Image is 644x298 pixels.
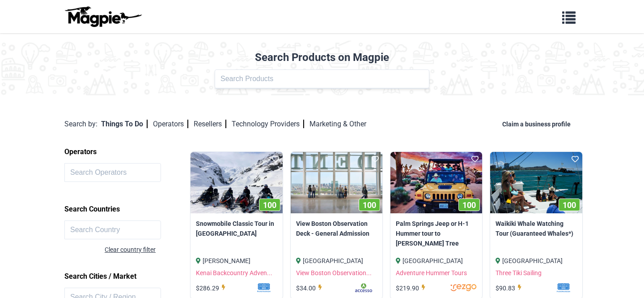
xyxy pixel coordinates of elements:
[396,256,477,266] div: [GEOGRAPHIC_DATA]
[490,152,582,213] img: Waikiki Whale Watching Tour (Guaranteed Whales*) image
[64,269,193,284] h2: Search Cities / Market
[502,121,574,128] a: Claim a business profile
[63,6,143,27] img: logo-ab69f6fb50320c5b225c76a69d11143b.png
[496,269,542,276] a: Three Tiki Sailing
[363,200,376,210] span: 100
[105,245,193,255] div: Clear country filter
[191,152,282,213] img: Snowmobile Classic Tour in Kenai Fjords National Park image
[396,219,477,249] a: Palm Springs Jeep or H-1 Hummer tour to [PERSON_NAME] Tree
[291,152,382,213] a: 100
[428,283,477,292] img: jnlrevnfoudwrkxojroq.svg
[232,120,304,128] a: Technology Providers
[196,283,228,293] div: $286.29
[228,283,277,292] img: mf1jrhtrrkrdcsvakxwt.svg
[215,69,429,88] input: Search Products
[328,283,377,292] img: rfmmbjnnyrazl4oou2zc.svg
[291,152,382,213] img: View Boston Observation Deck - General Admission image
[196,269,272,276] a: Kenai Backcountry Adven...
[563,200,576,210] span: 100
[191,152,282,213] a: 100
[496,256,576,266] div: [GEOGRAPHIC_DATA]
[296,283,325,293] div: $34.00
[396,283,428,293] div: $219.90
[396,269,467,276] a: Adventure Hummer Tours
[263,200,276,210] span: 100
[196,256,277,266] div: [PERSON_NAME]
[462,200,476,210] span: 100
[64,163,161,182] input: Search Operators
[153,120,188,128] a: Operators
[528,283,577,292] img: mf1jrhtrrkrdcsvakxwt.svg
[496,219,576,239] a: Waikiki Whale Watching Tour (Guaranteed Whales*)
[490,152,582,213] a: 100
[194,120,226,128] a: Resellers
[296,256,377,266] div: [GEOGRAPHIC_DATA]
[64,202,193,217] h2: Search Countries
[101,120,148,128] a: Things To Do
[390,152,482,213] img: Palm Springs Jeep or H-1 Hummer tour to Joshua Tree image
[196,219,277,239] a: Snowmobile Classic Tour in [GEOGRAPHIC_DATA]
[64,220,161,239] input: Search Country
[496,283,524,293] div: $90.83
[296,219,377,239] a: View Boston Observation Deck - General Admission
[64,144,193,160] h2: Operators
[309,120,366,128] a: Marketing & Other
[296,269,372,276] a: View Boston Observation...
[390,152,482,213] a: 100
[64,118,97,130] div: Search by:
[5,51,639,64] h2: Search Products on Magpie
